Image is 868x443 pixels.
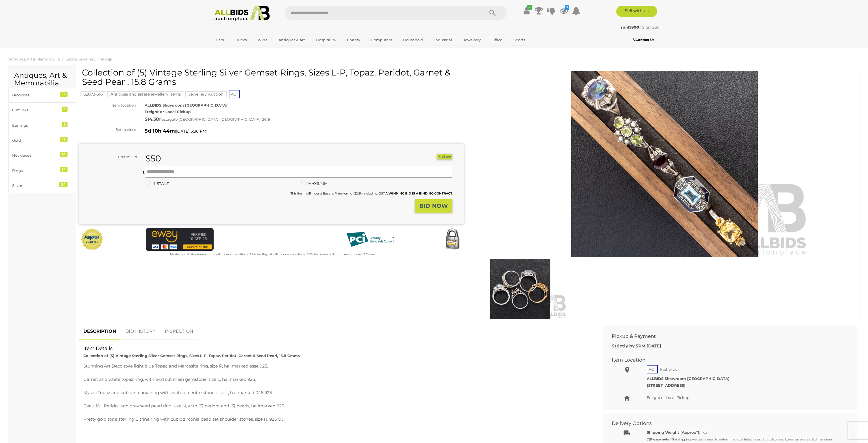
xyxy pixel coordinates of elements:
div: 12 [60,137,68,142]
i: ✔ [527,5,532,10]
a: Rings [101,57,112,61]
strong: Freight or Local Pickup [145,109,191,114]
strong: $50 [146,153,161,164]
div: Rings [12,167,59,174]
div: Necklaces [12,152,59,159]
a: Sell with us [616,6,657,17]
a: [GEOGRAPHIC_DATA] [212,45,260,54]
a: Necklaces 14 [8,148,76,163]
a: Wine [254,35,271,45]
b: A WINNING BID IS A BINDING CONTRACT [385,191,452,195]
div: Current Bid [79,154,141,160]
p: Pretty gold tone sterling Citrine ring with cubic zirconia bead set shoulder stones, size N, 925 QJ. [83,415,591,423]
p: Stunning Art Deco style light blue Topaz and Marcasite ring, size P, hallmarked esse 925. [83,362,591,370]
mark: Antiques and estate jewellery items [107,91,184,97]
label: INSTANT [146,180,169,187]
a: Contact Us [633,37,656,43]
a: Brooches 13 [8,88,76,103]
div: Item location [75,102,140,109]
span: Freight or Local Pickup [647,395,689,400]
a: Antiques & Art [275,35,309,45]
a: Sign Out [642,25,659,29]
b: Contact Us [633,38,654,42]
a: BID HISTORY [121,323,160,340]
a: Charity [343,35,364,45]
strong: ALLBIDS Showroom [GEOGRAPHIC_DATA] [647,376,730,381]
h1: Collection of (5) Vintage Sterling Silver Gemset Rings, Sizes L-P, Topaz, Peridot, Garnet & Seed ... [82,68,462,87]
span: ACT [647,365,658,373]
h2: Pickup & Payment [612,334,840,339]
small: Mastercard & Visa transactions will incur an additional 1.9% fee. Paypal will incur an additional... [169,252,375,256]
a: Trucks [231,35,250,45]
a: Industrial [431,35,456,45]
div: 13 [60,92,68,97]
strong: BID NOW [419,202,448,209]
strong: Collection of (5) Vintage Sterling Silver Gemset Rings, Sizes L-P, Topaz, Peridot, Garnet & Seed ... [83,353,300,358]
a: 3 [559,6,568,16]
button: Share [437,154,452,160]
span: ( ) [175,129,207,133]
a: INSPECTION [160,323,198,340]
strong: 5d 10h 44m [145,128,175,134]
img: PCI DSS compliant [342,228,398,251]
a: Cars [212,35,227,45]
h2: Delivery Options [612,421,840,426]
strong: Please note [650,437,669,441]
a: Rings 14 [8,163,76,178]
a: DESCRIPTION [79,323,120,340]
a: Office [488,35,506,45]
span: [DATE] 6:36 PM [176,129,206,134]
li: Watch this item [430,154,436,159]
p: Garnet and white topaz ring, with oval cut main gemstone, size L, hallmarked 925. [83,375,591,383]
strong: Shipping Weight (Approx*): [647,430,700,435]
h2: Item Details [83,346,591,351]
strong: [STREET_ADDRESS] [647,383,685,388]
a: Antiques, Art & Memorabilia [8,57,60,61]
img: eWAY Payment Gateway [146,228,214,251]
div: 14 [60,152,68,157]
div: Brooches [12,92,59,98]
p: Mystic Topaz and cubic zirconia ring with oval cut centre stone, size L, hallmarked RJ6 925. [83,389,591,396]
div: 14 [60,167,68,172]
strong: $14.38 [145,116,159,122]
img: Official PayPal Seal [81,228,104,251]
a: Cufflinks 3 [8,103,76,118]
div: 34 [59,182,68,187]
small: This Item will incur a Buyer's Premium of 22.5% including GST. [290,191,452,195]
a: Hospitality [312,35,340,45]
h2: Item Location [612,357,840,363]
i: 3 [565,5,569,10]
mark: 52073-516 [81,91,106,97]
div: Silver [12,182,59,189]
a: Household [399,35,427,45]
a: ron1990 [621,25,640,29]
span: | [640,25,641,29]
img: Secured by Rapid SSL [441,228,464,251]
div: Gold [12,137,59,144]
div: Earrings [12,122,59,129]
img: Collection of (5) Vintage Sterling Silver Gemset Rings, Sizes L-P, Topaz, Peridot, Garnet & Seed ... [474,259,567,319]
a: Jewellery [459,35,484,45]
strong: ron1990 [621,25,639,29]
span: Fyshwick [659,366,678,373]
div: Cufflinks [12,107,59,113]
div: Set to close [75,126,140,133]
a: Earrings 5 [8,118,76,133]
img: Collection of (5) Vintage Sterling Silver Gemset Rings, Sizes L-P, Topaz, Peridot, Garnet & Seed ... [520,71,809,257]
a: Computers [368,35,396,45]
div: 3 [62,107,68,112]
a: Gold 12 [8,133,76,148]
a: 52073-516 [81,92,106,96]
a: Estate Jewellery [66,57,96,61]
mark: Jewellery Auction [185,91,227,97]
a: Sports [510,35,529,45]
span: ACT [229,90,240,98]
span: to [GEOGRAPHIC_DATA], [GEOGRAPHIC_DATA], 2619 [174,117,270,122]
a: ✔ [522,6,531,16]
button: BID NOW [415,199,452,213]
img: Allbids.com.au [211,6,273,21]
button: Search [478,6,507,20]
